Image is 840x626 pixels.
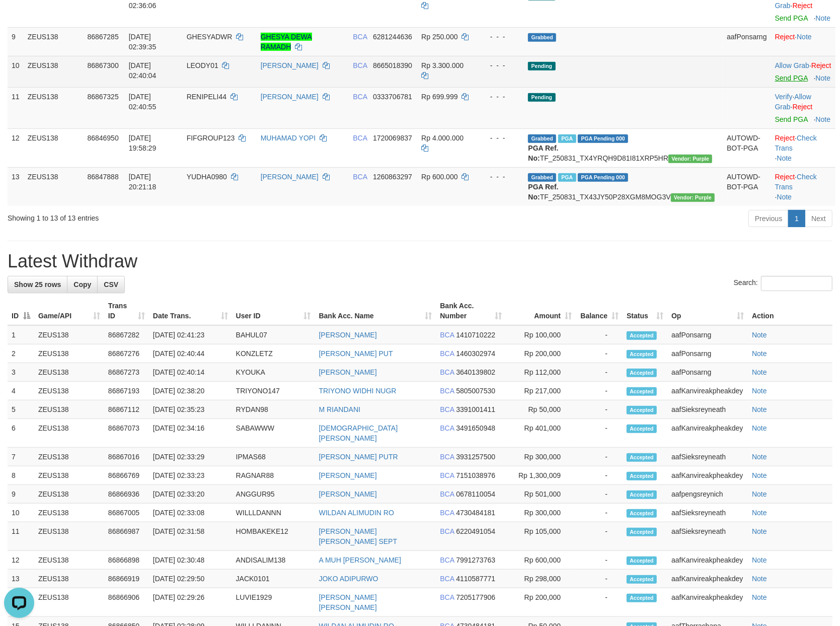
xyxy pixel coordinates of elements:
[440,331,454,339] span: BCA
[482,60,520,71] div: - - -
[104,382,149,400] td: 86867193
[34,551,104,570] td: ZEUS138
[149,504,232,522] td: [DATE] 02:33:08
[104,400,149,419] td: 86867112
[87,93,118,101] span: 86867325
[752,575,767,583] a: Note
[319,350,393,358] a: [PERSON_NAME] PUT
[456,331,495,339] span: Copy 1410710222 to clipboard
[506,297,576,325] th: Amount: activate to sort column ascending
[667,504,748,522] td: aafSieksreyneath
[149,448,232,466] td: [DATE] 02:33:29
[8,485,34,504] td: 9
[8,344,34,363] td: 2
[761,276,832,291] input: Search:
[319,509,394,517] a: WILDAN ALIMUDIN RO
[421,134,464,142] span: Rp 4.000.000
[793,2,813,10] a: Reject
[232,570,315,588] td: JACK0101
[129,61,157,80] span: [DATE] 02:40:04
[353,61,367,69] span: BCA
[752,593,767,601] a: Note
[34,504,104,522] td: ZEUS138
[261,33,312,51] a: GHESYA DEWA RAMADH
[232,551,315,570] td: ANDISALIM138
[576,448,623,466] td: -
[129,93,157,111] span: [DATE] 02:40:55
[456,350,495,358] span: Copy 1460302974 to clipboard
[373,33,412,41] span: Copy 6281244636 to clipboard
[34,325,104,344] td: ZEUS138
[187,93,226,101] span: RENIPELI44
[319,368,377,376] a: [PERSON_NAME]
[748,210,789,227] a: Previous
[129,33,157,51] span: [DATE] 02:39:35
[775,173,795,181] a: Reject
[528,33,556,42] span: Grabbed
[97,276,125,293] a: CSV
[104,570,149,588] td: 86866919
[440,556,454,564] span: BCA
[8,56,24,87] td: 10
[576,382,623,400] td: -
[373,61,412,69] span: Copy 8665018390 to clipboard
[793,103,813,111] a: Reject
[667,382,748,400] td: aafKanvireakpheakdey
[8,363,34,382] td: 3
[104,522,149,551] td: 86866987
[667,400,748,419] td: aafSieksreyneath
[87,33,118,41] span: 86867285
[149,400,232,419] td: [DATE] 02:35:23
[667,297,748,325] th: Op: activate to sort column ascending
[232,382,315,400] td: TRIYONO147
[319,527,398,545] a: [PERSON_NAME] [PERSON_NAME] SEPT
[667,448,748,466] td: aafSieksreyneath
[104,485,149,504] td: 86866936
[187,173,227,181] span: YUDHA0980
[528,144,558,162] b: PGA Ref. No:
[667,522,748,551] td: aafSieksreyneath
[104,419,149,448] td: 86867073
[734,276,832,291] label: Search:
[775,74,808,82] a: Send PGA
[440,405,454,413] span: BCA
[8,251,832,271] h1: Latest Withdraw
[8,570,34,588] td: 13
[524,167,723,206] td: TF_250831_TX43JY50P28XGM8MOG3V
[149,344,232,363] td: [DATE] 02:40:44
[723,167,771,206] td: AUTOWD-BOT-PGA
[671,193,715,202] span: Vendor URL: https://trx4.1velocity.biz
[34,363,104,382] td: ZEUS138
[771,167,835,206] td: · ·
[319,453,398,461] a: [PERSON_NAME] PUTR
[319,490,377,498] a: [PERSON_NAME]
[775,61,811,69] span: ·
[667,466,748,485] td: aafKanvireakpheakdey
[8,400,34,419] td: 5
[811,61,831,69] a: Reject
[668,155,712,163] span: Vendor URL: https://trx4.1velocity.biz
[14,281,61,289] span: Show 25 rows
[104,504,149,522] td: 86867005
[558,134,576,143] span: Marked by aafnoeunsreypich
[149,522,232,551] td: [DATE] 02:31:58
[104,588,149,617] td: 86866906
[87,173,118,181] span: 86847888
[104,297,149,325] th: Trans ID: activate to sort column ascending
[456,471,495,479] span: Copy 7151038976 to clipboard
[440,387,454,395] span: BCA
[8,325,34,344] td: 1
[723,128,771,167] td: AUTOWD-BOT-PGA
[816,74,831,82] a: Note
[8,466,34,485] td: 8
[67,276,98,293] a: Copy
[752,471,767,479] a: Note
[576,504,623,522] td: -
[506,344,576,363] td: Rp 200,000
[421,93,457,101] span: Rp 699.999
[667,485,748,504] td: aafpengsreynich
[667,551,748,570] td: aafKanvireakpheakdey
[149,485,232,504] td: [DATE] 02:33:20
[34,382,104,400] td: ZEUS138
[34,400,104,419] td: ZEUS138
